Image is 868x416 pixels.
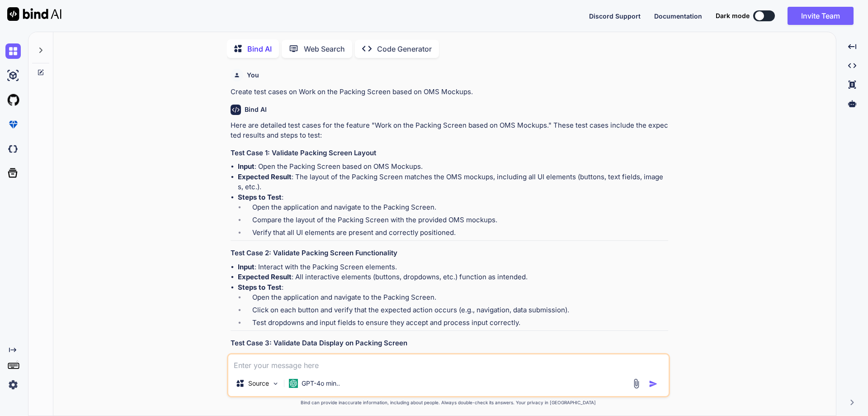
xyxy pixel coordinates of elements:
[231,120,668,141] p: Here are detailed test cases for the feature "Work on the Packing Screen based on OMS Mockups." T...
[5,141,21,157] img: darkCloudIdeIcon
[589,11,641,21] button: Discord Support
[788,7,854,25] button: Invite Team
[238,352,668,363] li: : Load data into the Packing Screen.
[631,378,642,389] img: attachment
[231,248,668,258] h3: Test Case 2: Validate Packing Screen Functionality
[5,377,21,392] img: settings
[238,283,282,292] strong: Steps to Test
[231,148,668,158] h3: Test Case 1: Validate Packing Screen Layout
[654,12,702,20] span: Documentation
[5,117,21,132] img: premium
[238,162,668,172] li: : Open the Packing Screen based on OMS Mockups.
[7,7,61,21] img: Bind AI
[245,105,267,114] h6: Bind AI
[245,318,668,330] li: Test dropdowns and input fields to ensure they accept and process input correctly.
[589,12,641,20] span: Discord Support
[247,43,272,54] p: Bind AI
[5,68,21,83] img: ai-studio
[716,11,750,20] span: Dark mode
[377,43,432,54] p: Code Generator
[245,305,668,318] li: Click on each button and verify that the expected action occurs (e.g., navigation, data submission).
[238,272,668,282] li: : All interactive elements (buttons, dropdowns, etc.) function as intended.
[304,43,345,54] p: Web Search
[247,71,259,80] h6: You
[245,292,668,305] li: Open the application and navigate to the Packing Screen.
[238,353,255,361] strong: Input
[238,162,255,171] strong: Input
[231,338,668,349] h3: Test Case 3: Validate Data Display on Packing Screen
[272,380,279,387] img: Pick Models
[649,379,658,388] img: icon
[227,399,670,406] p: Bind can provide inaccurate information, including about people. Always double-check its answers....
[245,228,668,240] li: Verify that all UI elements are present and correctly positioned.
[238,282,668,331] li: :
[654,11,702,21] button: Documentation
[245,202,668,215] li: Open the application and navigate to the Packing Screen.
[5,92,21,108] img: githubLight
[238,172,292,181] strong: Expected Result
[238,192,668,241] li: :
[238,263,255,271] strong: Input
[248,379,269,388] p: Source
[5,43,21,59] img: chat
[238,193,282,201] strong: Steps to Test
[231,87,668,97] p: Create test cases on Work on the Packing Screen based on OMS Mockups.
[245,215,668,228] li: Compare the layout of the Packing Screen with the provided OMS mockups.
[238,172,668,192] li: : The layout of the Packing Screen matches the OMS mockups, including all UI elements (buttons, t...
[289,379,298,388] img: GPT-4o mini
[238,273,292,281] strong: Expected Result
[238,262,668,273] li: : Interact with the Packing Screen elements.
[302,379,340,388] p: GPT-4o min..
